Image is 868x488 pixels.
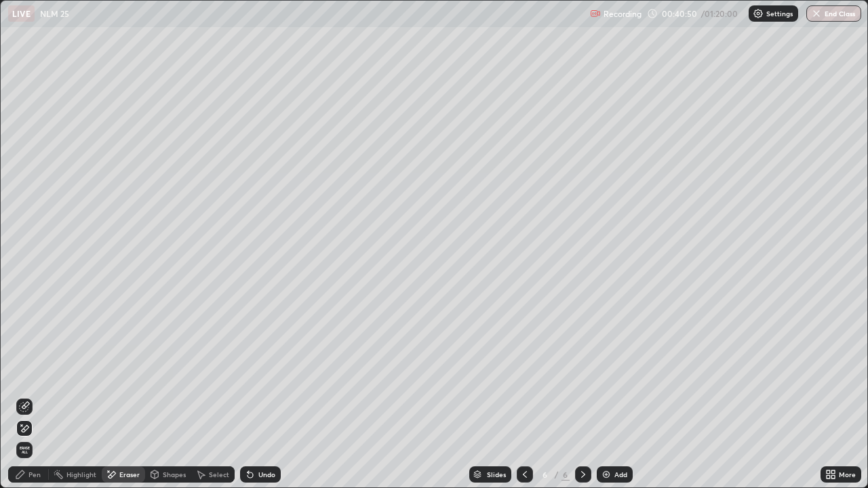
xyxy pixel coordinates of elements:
div: Select [209,471,229,478]
button: End Class [806,5,861,22]
p: Recording [604,9,642,19]
div: Pen [28,471,41,478]
div: Shapes [163,471,186,478]
div: Slides [487,471,506,478]
img: class-settings-icons [753,8,764,19]
img: recording.375f2c34.svg [590,8,601,19]
div: 6 [561,468,570,481]
div: Highlight [66,471,96,478]
img: end-class-cross [811,8,822,19]
div: Add [614,471,627,478]
p: NLM 25 [40,8,69,19]
div: More [839,471,856,478]
div: Undo [258,471,275,478]
img: add-slide-button [601,469,612,480]
div: / [555,470,559,479]
p: Settings [766,10,793,17]
div: Eraser [119,471,140,478]
span: Erase all [17,446,32,454]
p: LIVE [12,8,31,19]
div: 6 [538,470,552,479]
